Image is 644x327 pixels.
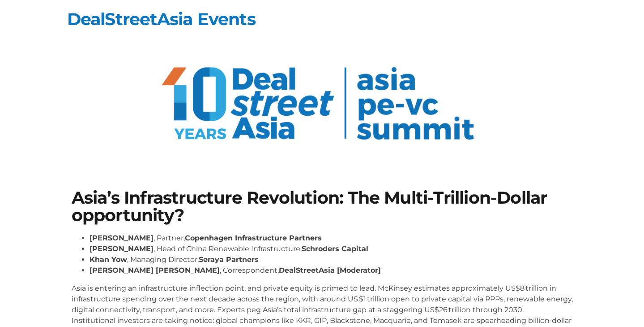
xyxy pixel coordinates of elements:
[90,233,573,244] li: , Partner,
[302,244,368,253] strong: Schroders Capital
[90,265,573,276] li: , Correspondent,
[90,244,154,253] strong: [PERSON_NAME]
[72,189,573,224] h1: Asia’s Infrastructure Revolution: The Multi-Trillion-Dollar opportunity?
[90,234,154,242] strong: [PERSON_NAME]
[90,255,127,264] strong: Khan Yow
[90,254,573,265] li: , Managing Director,
[199,255,259,264] strong: Seraya Partners
[185,234,322,242] strong: Copenhagen Infrastructure Partners
[279,266,381,275] strong: DealStreetAsia [Moderator]
[90,266,220,275] strong: [PERSON_NAME] [PERSON_NAME]
[90,244,573,254] li: , Head of China Renewable Infrastructure,
[67,9,256,30] a: DealStreetAsia Events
